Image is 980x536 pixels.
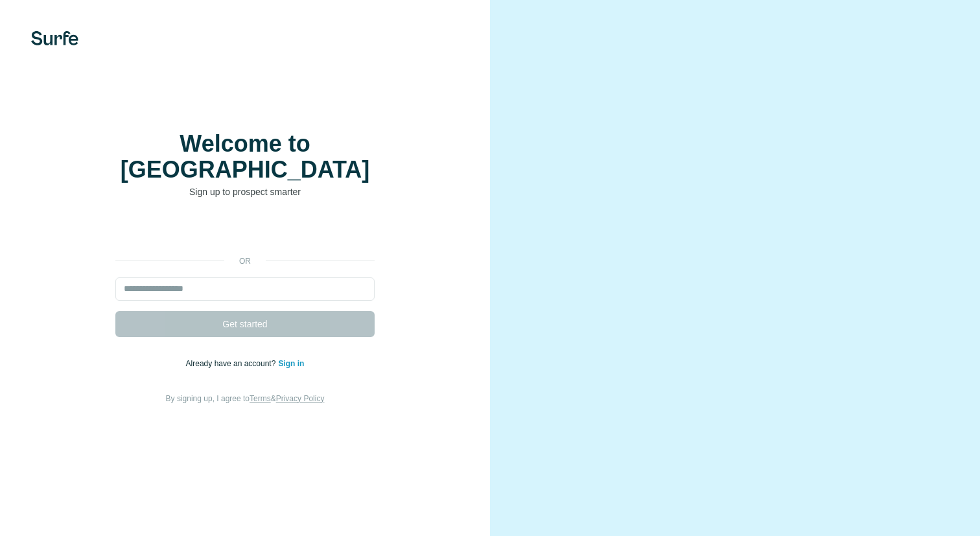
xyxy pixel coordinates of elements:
[250,394,271,403] a: Terms
[278,359,304,368] a: Sign in
[115,185,375,198] p: Sign up to prospect smarter
[115,131,375,183] h1: Welcome to [GEOGRAPHIC_DATA]
[276,394,325,403] a: Privacy Policy
[31,31,78,45] img: Surfe's logo
[186,359,279,368] span: Already have an account?
[224,255,266,267] p: or
[166,394,325,403] span: By signing up, I agree to &
[109,218,381,246] iframe: Sign in with Google Button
